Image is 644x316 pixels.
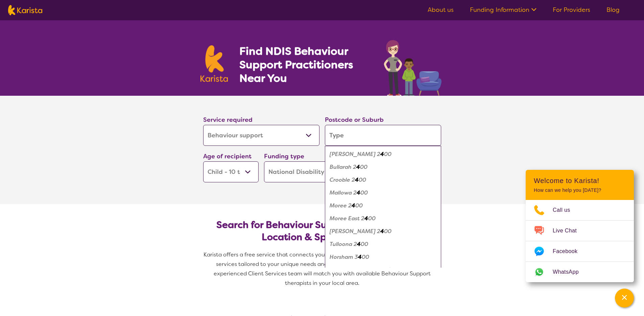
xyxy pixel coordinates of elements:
a: Funding Information [470,6,536,14]
em: 4 [387,266,391,273]
em: 00 [384,228,391,235]
img: behaviour-support [382,37,444,96]
label: Funding type [264,152,304,160]
em: Moree 2 [330,202,352,209]
em: Moree East 2 [330,215,364,222]
em: [PERSON_NAME] 2 [330,228,380,235]
span: Live Chat [553,226,585,236]
em: 00 [359,176,366,183]
em: [GEOGRAPHIC_DATA] [330,266,387,273]
div: Mallowa 2400 [328,186,438,199]
em: 00 [368,215,376,222]
div: Terry Hie Hie 2400 [328,225,438,238]
img: Karista logo [200,45,228,82]
span: WhatsApp [553,267,587,277]
input: Type [325,125,441,146]
em: 4 [356,163,360,171]
em: 00 [362,253,369,261]
div: Crooble 2400 [328,174,438,186]
ul: Choose channel [526,200,634,282]
em: 000 [391,266,402,273]
label: Service required [203,116,253,124]
div: Ashley 2400 [328,148,438,161]
div: Brisbane Adelaide Street 4000 [328,264,438,276]
em: 00 [355,202,363,209]
div: Moree East 2400 [328,212,438,225]
em: 4 [358,253,362,261]
a: For Providers [553,6,590,14]
a: Web link opens in a new tab. [526,262,634,282]
em: 4 [355,176,359,183]
p: How can we help you [DATE]? [534,187,626,193]
em: 00 [360,189,368,196]
em: [PERSON_NAME] 2 [330,151,380,158]
label: Postcode or Suburb [325,116,384,124]
div: Horsham 3400 [328,251,438,264]
em: 00 [360,163,367,171]
em: 4 [357,189,360,196]
label: Age of recipient [203,152,252,160]
h2: Search for Behaviour Support Practitioners by Location & Specific Needs [209,219,436,243]
button: Channel Menu [615,289,634,308]
em: 4 [380,151,384,158]
em: 00 [361,241,368,248]
em: 4 [380,228,384,235]
em: 4 [364,215,368,222]
a: Blog [606,6,620,14]
em: 4 [352,202,355,209]
div: Channel Menu [526,170,634,282]
em: Horsham 3 [330,253,358,261]
em: 4 [357,241,361,248]
h1: Find NDIS Behaviour Support Practitioners Near You [239,44,370,85]
div: Moree 2400 [328,199,438,212]
em: 00 [384,151,391,158]
em: Crooble 2 [330,176,355,183]
span: Call us [553,205,578,215]
a: About us [428,6,454,14]
span: Facebook [553,246,586,256]
h2: Welcome to Karista! [534,177,626,185]
div: Tulloona 2400 [328,238,438,251]
em: Tulloona 2 [330,241,357,248]
em: Bullarah 2 [330,163,356,171]
img: Karista logo [8,5,42,15]
p: Karista offers a free service that connects you with Behaviour Support and other disability servi... [200,250,444,288]
div: Bullarah 2400 [328,161,438,174]
em: Mallowa 2 [330,189,357,196]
